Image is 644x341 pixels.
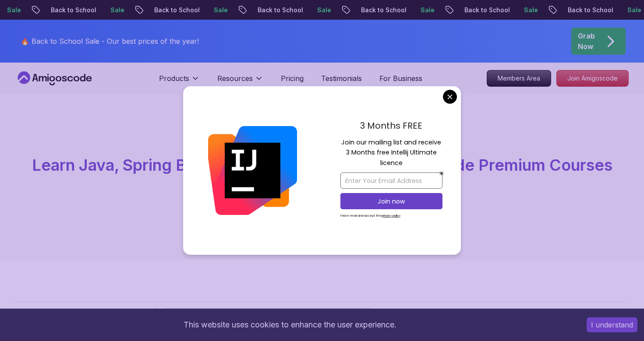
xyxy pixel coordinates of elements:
[513,6,541,14] p: Sale
[453,6,513,14] p: Back to School
[557,70,628,86] p: Join Amigoscode
[175,181,469,218] p: Master in-demand skills like Java, Spring Boot, DevOps, React, and more through hands-on, expert-...
[487,70,551,87] a: Members Area
[217,73,263,91] button: Resources
[587,317,637,332] button: Accept cookies
[556,6,616,14] p: Back to School
[32,155,612,175] span: Learn Java, Spring Boot, DevOps & More with Amigoscode Premium Courses
[143,6,202,14] p: Back to School
[556,70,629,87] a: Join Amigoscode
[159,73,189,84] p: Products
[616,6,644,14] p: Sale
[409,6,437,14] p: Sale
[159,73,200,91] button: Products
[487,70,551,86] p: Members Area
[321,73,362,84] a: Testimonials
[99,6,127,14] p: Sale
[39,6,99,14] p: Back to School
[306,6,334,14] p: Sale
[379,73,422,84] a: For Business
[21,36,199,46] p: 🔥 Back to School Sale - Our best prices of the year!
[217,73,253,84] p: Resources
[578,31,595,52] p: Grab Now
[350,6,409,14] p: Back to School
[246,6,306,14] p: Back to School
[281,73,304,84] a: Pricing
[202,6,230,14] p: Sale
[7,315,573,334] div: This website uses cookies to enhance the user experience.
